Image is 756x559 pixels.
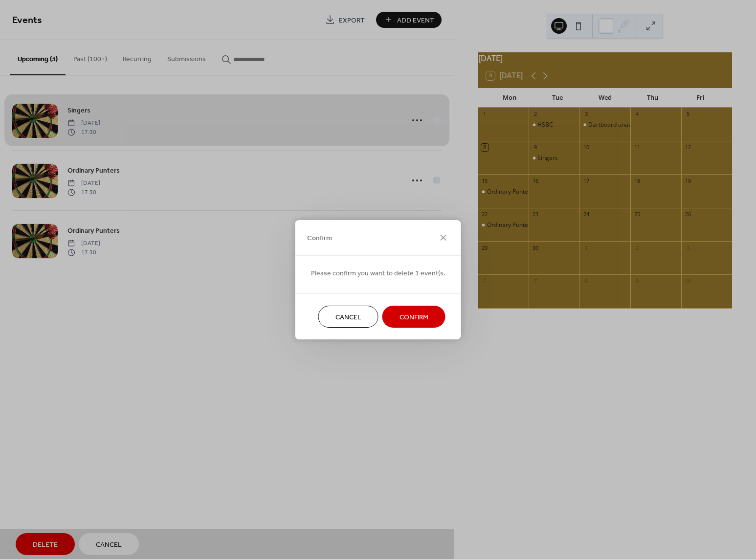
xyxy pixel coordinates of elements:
[335,312,361,322] span: Cancel
[382,306,445,328] button: Confirm
[311,268,445,278] span: Please confirm you want to delete 1 event(s.
[307,233,332,244] span: Confirm
[318,306,378,328] button: Cancel
[400,312,428,322] span: Confirm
